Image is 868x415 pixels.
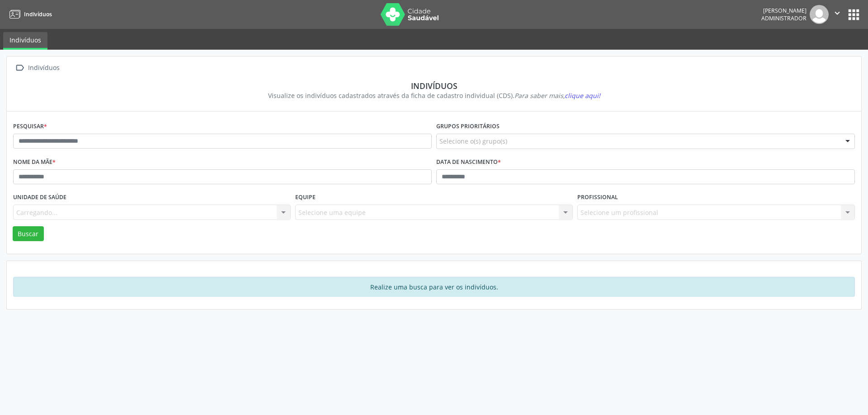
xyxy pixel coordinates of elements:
i:  [13,61,26,75]
span: Selecione o(s) grupo(s) [439,136,507,146]
label: Grupos prioritários [436,120,500,134]
button: Buscar [13,226,44,242]
label: Data de nascimento [436,155,501,169]
div: Indivíduos [19,81,849,91]
a: Indivíduos [6,7,52,22]
img: img [810,5,829,24]
div: Indivíduos [26,61,61,75]
span: Indivíduos [24,10,52,18]
i:  [832,8,842,18]
a: Indivíduos [3,32,47,50]
span: Administrador [761,14,807,22]
button: apps [846,7,862,23]
i: Para saber mais, [514,91,600,100]
label: Nome da mãe [13,155,56,169]
label: Equipe [295,191,316,205]
label: Profissional [577,191,618,205]
div: [PERSON_NAME] [761,7,807,14]
span: clique aqui! [565,91,600,100]
a:  Indivíduos [13,61,61,75]
div: Visualize os indivíduos cadastrados através da ficha de cadastro individual (CDS). [19,91,849,100]
label: Pesquisar [13,120,47,134]
button:  [829,5,846,24]
div: Realize uma busca para ver os indivíduos. [13,277,855,297]
label: Unidade de saúde [13,191,66,205]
